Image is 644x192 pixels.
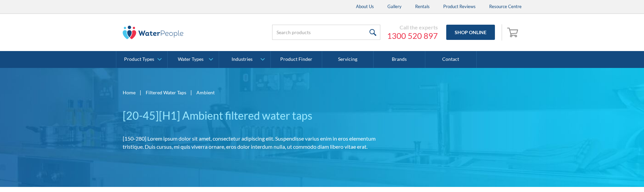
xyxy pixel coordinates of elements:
div: Call the experts [387,24,438,31]
p: [150-280] Lorem ipsum dolor sit amet, consectetur adipiscing elit. Suspendisse varius enim in ero... [123,135,382,151]
a: 1300 520 897 [387,31,438,41]
a: Product Finder [271,51,322,68]
a: Home [123,89,136,96]
div: | [139,88,142,96]
a: Contact [425,51,477,68]
a: Product Types [116,51,167,68]
a: Industries [219,51,270,68]
h1: [20-45][H1] Ambient filtered water taps [123,107,382,124]
div: Product Types [124,56,154,62]
a: Water Types [168,51,219,68]
a: Servicing [322,51,374,68]
div: | [190,88,193,96]
a: Open empty cart [505,24,522,41]
input: Search products [272,25,380,40]
div: Water Types [178,56,204,62]
img: The Water People [123,26,184,39]
a: Brands [374,51,425,68]
a: Filtered Water Taps [146,89,186,96]
div: Industries [232,56,253,62]
a: Shop Online [446,25,495,40]
div: Ambient [196,89,215,96]
img: shopping cart [507,27,520,38]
